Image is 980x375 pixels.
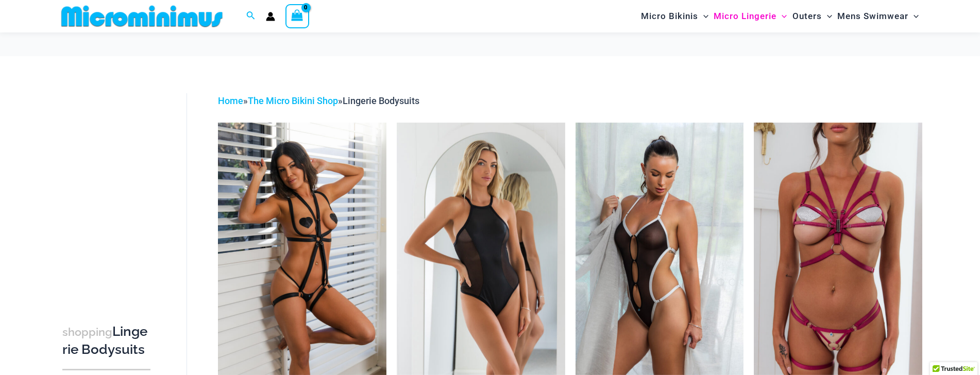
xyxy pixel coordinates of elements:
nav: Site Navigation [637,2,923,31]
a: Truth or Dare Black 1905 Bodysuit 611 Micro 07Truth or Dare Black 1905 Bodysuit 611 Micro 05Truth... [218,123,386,375]
a: Search icon link [246,10,256,23]
span: Lingerie Bodysuits [343,95,419,106]
span: shopping [62,326,112,338]
a: OutersMenu ToggleMenu Toggle [790,3,835,29]
h3: Lingerie Bodysuits [62,323,150,359]
a: Mens SwimwearMenu ToggleMenu Toggle [835,3,921,29]
a: Account icon link [266,12,275,21]
img: Electric Illusion Noir 1949 Bodysuit 03 [576,123,744,375]
a: Running Wild Midnight 115 Bodysuit 02Running Wild Midnight 115 Bodysuit 12Running Wild Midnight 1... [397,123,565,375]
span: Menu Toggle [822,3,832,29]
span: Micro Lingerie [714,3,776,29]
img: MM SHOP LOGO FLAT [57,5,227,28]
a: Sweetest Obsession Cherry 1129 Bra 6119 Bottom 1939 Bodysuit 09Sweetest Obsession Cherry 1129 Bra... [754,123,922,375]
a: Home [218,95,243,106]
span: Outers [792,3,822,29]
span: Micro Bikinis [641,3,698,29]
a: The Micro Bikini Shop [248,95,338,106]
a: Electric Illusion Noir 1949 Bodysuit 03Electric Illusion Noir 1949 Bodysuit 04Electric Illusion N... [576,123,744,375]
span: Mens Swimwear [837,3,908,29]
img: Sweetest Obsession Cherry 1129 Bra 6119 Bottom 1939 Bodysuit 09 [754,123,922,375]
a: Micro LingerieMenu ToggleMenu Toggle [711,3,789,29]
a: Micro BikinisMenu ToggleMenu Toggle [638,3,711,29]
span: Menu Toggle [908,3,919,29]
a: View Shopping Cart, empty [285,4,309,28]
span: Menu Toggle [698,3,708,29]
img: Running Wild Midnight 115 Bodysuit 02 [397,123,565,375]
span: » » [218,95,419,106]
span: Menu Toggle [776,3,787,29]
iframe: TrustedSite Certified [62,85,155,291]
img: Truth or Dare Black 1905 Bodysuit 611 Micro 07 [218,123,386,375]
